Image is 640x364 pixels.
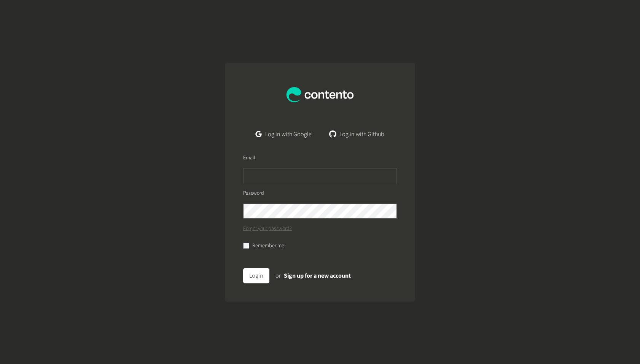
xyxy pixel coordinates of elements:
a: Log in with Google [250,127,318,142]
label: Remember me [252,242,284,250]
button: Login [243,268,269,283]
span: or [275,272,281,280]
label: Email [243,154,255,162]
label: Password [243,189,264,197]
a: Log in with Github [324,127,390,142]
a: Sign up for a new account [284,272,351,280]
a: Forgot your password? [243,225,292,233]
